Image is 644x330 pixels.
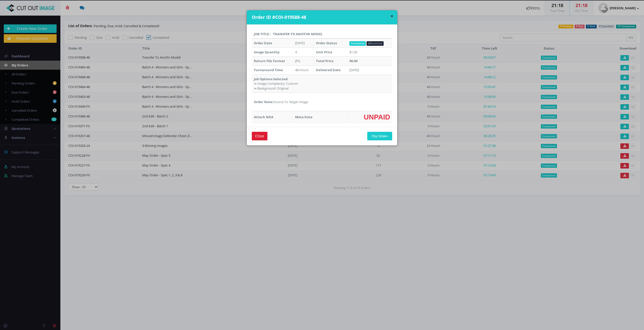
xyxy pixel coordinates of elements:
[316,50,332,54] strong: Unit Price
[254,68,283,72] strong: Turnaround Time
[367,41,384,46] a: Download
[252,14,393,21] h4: Order ID #COI-019588-48
[316,59,334,63] strong: Total Price
[252,132,267,140] input: Close
[293,38,314,48] td: [DATE]
[254,41,272,45] strong: Order Date
[254,100,273,104] strong: Order Note:
[347,65,392,74] td: [DATE]
[252,30,392,39] th: Job Title : Transfer To Anothr Model
[254,77,288,81] strong: Job Options Selected:
[295,50,297,54] span: 4
[364,113,390,121] span: UNPAID
[254,59,285,63] strong: Return File Format
[349,59,357,63] strong: $6.00
[316,68,341,72] strong: Delivered Date
[293,57,314,66] td: JPG
[252,74,392,93] td: ⇛ Image Complexity: Custom ⇛ Background: Original
[347,48,392,57] td: $1.50
[254,115,273,119] strong: Attach NDA
[349,41,366,46] span: Completed
[316,41,337,45] strong: Order Status
[390,14,393,19] button: ×
[367,132,392,140] button: Pay Now
[254,50,279,54] strong: Image Quantity
[252,93,392,111] td: Source To Target Image
[295,115,312,119] strong: Meta Data
[293,65,314,74] td: 48 Hours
